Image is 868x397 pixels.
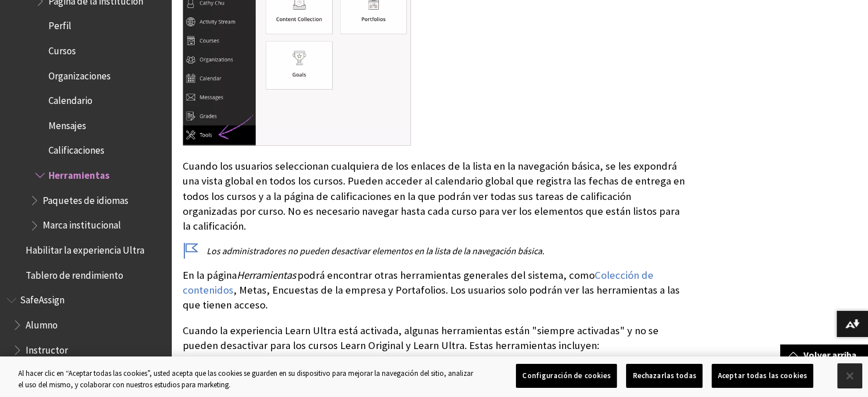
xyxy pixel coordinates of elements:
button: Aceptar todas las cookies [712,364,813,388]
button: Cerrar [837,363,862,388]
span: Mensajes [49,116,86,131]
span: Tablero de rendimiento [26,266,123,281]
button: Configuración de cookies [516,364,617,388]
span: Herramientas [49,166,110,181]
p: Los administradores no pueden desactivar elementos en la lista de la navegación básica. [183,244,688,257]
nav: Book outline for Blackboard SafeAssign [7,291,164,385]
p: En la página podrá encontrar otras herramientas generales del sistema, como , Metas, Encuestas de... [183,268,688,313]
span: Perfil [49,16,71,31]
p: Cuando la experiencia Learn Ultra está activada, algunas herramientas están "siempre activadas" y... [183,323,688,353]
span: SafeAssign [20,291,64,306]
span: Calendario [49,91,92,106]
span: Alumno [26,315,58,331]
span: Cursos [49,41,76,57]
span: Herramientas [237,268,296,282]
span: Instructor [26,340,68,356]
p: Cuando los usuarios seleccionan cualquiera de los enlaces de la lista en la navegación básica, se... [183,159,688,234]
span: Habilitar la experiencia Ultra [26,240,144,256]
span: Calificaciones [49,141,104,157]
button: Rechazarlas todas [626,364,702,388]
span: Marca institucional [43,216,121,231]
span: Paquetes de idiomas [43,191,128,206]
div: Al hacer clic en “Aceptar todas las cookies”, usted acepta que las cookies se guarden en su dispo... [18,368,478,390]
span: Organizaciones [49,66,111,82]
a: Volver arriba [780,344,868,366]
